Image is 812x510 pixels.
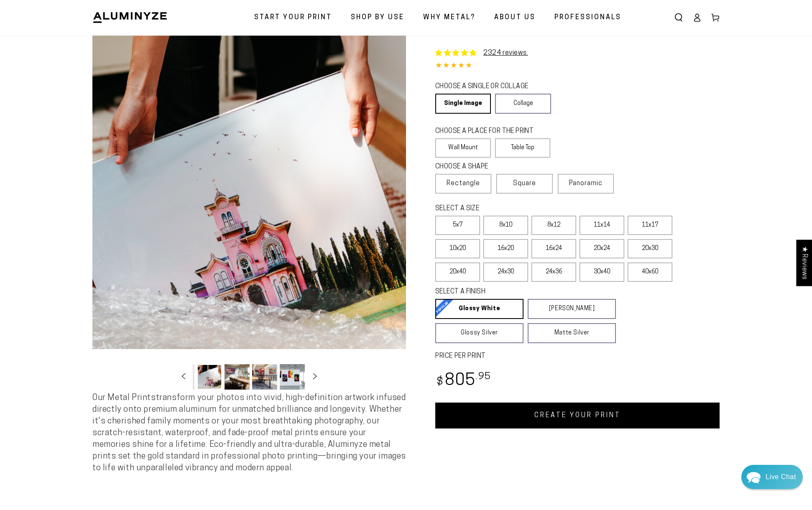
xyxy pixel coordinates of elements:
[628,239,672,258] label: 20x30
[495,94,551,114] a: Collage
[531,239,576,258] label: 16x24
[435,403,720,428] a: CREATE YOUR PRINT
[435,162,544,172] legend: CHOOSE A SHAPE
[435,263,480,282] label: 20x40
[435,94,491,114] a: Single Image
[447,178,480,189] span: Rectangle
[435,48,528,58] a: 2324 reviews.
[435,204,603,214] legend: SELECT A SIZE
[225,364,250,390] button: Load image 8 in gallery view
[483,239,528,258] label: 16x20
[528,323,616,343] a: Matte Silver
[437,377,444,388] span: $
[435,82,543,92] legend: CHOOSE A SINGLE OR COLLAGE
[92,394,406,472] span: Our Metal Prints transform your photos into vivid, high-definition artwork infused directly onto ...
[197,364,222,390] button: Load image 7 in gallery view
[435,138,491,158] label: Wall Mount
[435,287,596,297] legend: SELECT A FINISH
[435,299,523,319] a: Glossy White
[351,12,404,24] span: Shop By Use
[580,216,624,235] label: 11x14
[569,180,603,187] span: Panoramic
[669,8,688,27] summary: Search our site
[254,12,332,24] span: Start Your Print
[528,299,616,319] a: [PERSON_NAME]
[554,12,621,24] span: Professionals
[435,127,543,136] legend: CHOOSE A PLACE FOR THE PRINT
[435,216,480,235] label: 5x7
[796,240,812,286] div: Click to open Judge.me floating reviews tab
[628,263,672,282] label: 40x60
[741,465,803,489] div: Chat widget toggle
[495,138,551,158] label: Table Top
[280,364,305,390] button: Load image 10 in gallery view
[417,7,482,29] a: Why Metal?
[580,239,624,258] label: 20x24
[531,216,576,235] label: 8x12
[92,36,406,392] media-gallery: Gallery Viewer
[513,178,536,189] span: Square
[306,367,324,386] button: Slide right
[435,239,480,258] label: 10x20
[92,11,168,24] img: Aluminyze
[488,7,542,29] a: About Us
[435,60,720,72] div: 4.85 out of 5.0 stars
[345,7,411,29] a: Shop By Use
[548,7,628,29] a: Professionals
[483,50,528,56] a: 2324 reviews.
[494,12,536,24] span: About Us
[174,367,193,386] button: Slide left
[476,372,491,382] sup: .95
[252,364,277,390] button: Load image 9 in gallery view
[423,12,475,24] span: Why Metal?
[248,7,338,29] a: Start Your Print
[435,373,491,389] bdi: 805
[580,263,624,282] label: 30x40
[483,263,528,282] label: 24x30
[483,216,528,235] label: 8x10
[531,263,576,282] label: 24x36
[628,216,672,235] label: 11x17
[435,352,720,361] label: PRICE PER PRINT
[766,465,796,489] div: Contact Us Directly
[435,323,523,343] a: Glossy Silver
